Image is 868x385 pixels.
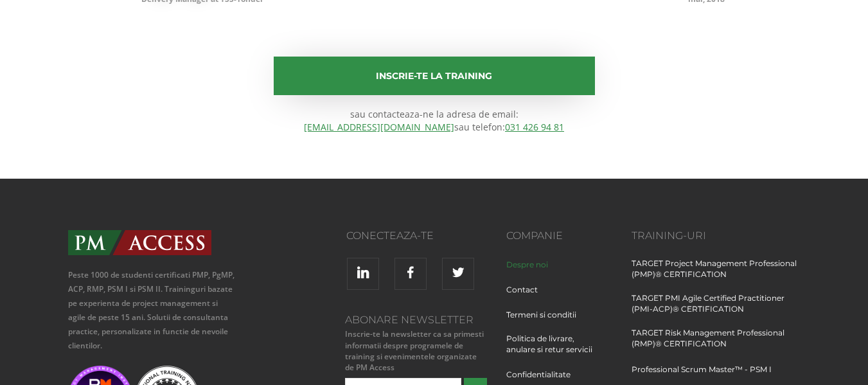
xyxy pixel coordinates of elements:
a: [EMAIL_ADDRESS][DOMAIN_NAME] [304,121,454,133]
p: sau contacteaza-ne la adresa de email: sau telefon: [68,108,801,134]
a: Politica de livrare, anulare si retur servicii [506,333,612,368]
a: Inscrie-te la training [274,57,595,95]
a: TARGET PMI Agile Certified Practitioner (PMI-ACP)® CERTIFICATION [632,292,801,327]
a: Despre noi [506,259,558,283]
p: Peste 1000 de studenti certificati PMP, PgMP, ACP, RMP, PSM I si PSM II. Traininguri bazate pe ex... [68,268,237,353]
h3: Training-uri [632,230,801,242]
a: TARGET Project Management Professional (PMP)® CERTIFICATION [632,258,801,292]
a: 031 426 94 81 [505,121,564,133]
h3: Abonare Newsletter [342,314,487,326]
img: PMAccess [68,230,211,255]
h3: Conecteaza-te [256,230,434,242]
h3: Companie [506,230,612,242]
a: Termeni si conditii [506,309,586,333]
a: Contact [506,284,547,308]
a: TARGET Risk Management Professional (RMP)® CERTIFICATION [632,327,801,362]
small: Inscrie-te la newsletter ca sa primesti informatii despre programele de training si evenimentele ... [342,328,487,373]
